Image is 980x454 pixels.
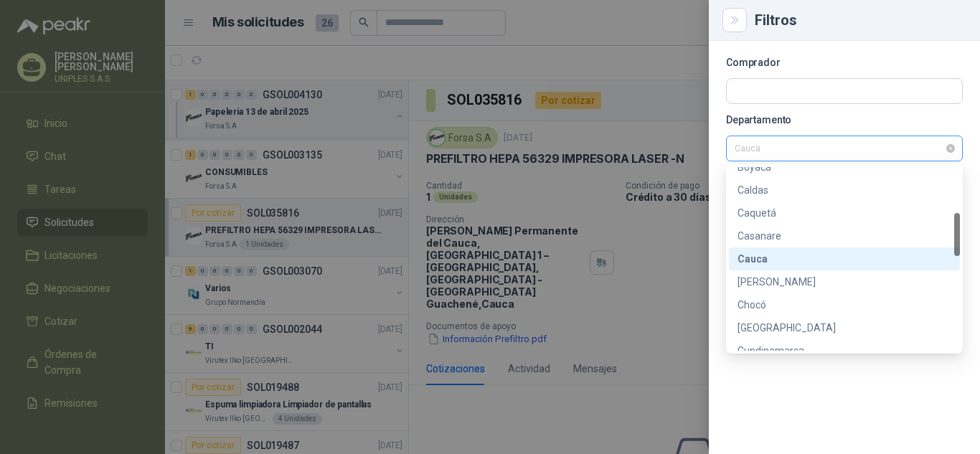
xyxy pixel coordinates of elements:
div: Córdoba [729,316,960,339]
div: Boyacá [738,159,951,175]
div: Chocó [738,297,951,313]
div: [GEOGRAPHIC_DATA] [738,320,951,336]
div: [PERSON_NAME] [738,274,951,290]
div: Chocó [729,293,960,316]
div: Cauca [738,251,951,267]
div: Caldas [729,179,960,202]
span: Cauca [735,138,954,159]
div: Filtros [755,13,963,27]
div: Cauca [729,247,960,270]
span: close-circle [946,144,955,153]
div: Casanare [738,228,951,244]
div: Caquetá [729,202,960,224]
div: Cundinamarca [729,339,960,362]
div: Cundinamarca [738,343,951,359]
div: Caldas [738,182,951,198]
p: Departamento [726,115,963,124]
div: Cesar [729,270,960,293]
div: Boyacá [729,156,960,179]
div: Casanare [729,224,960,247]
button: Close [726,11,743,29]
div: Caquetá [738,205,951,221]
p: Comprador [726,58,963,67]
